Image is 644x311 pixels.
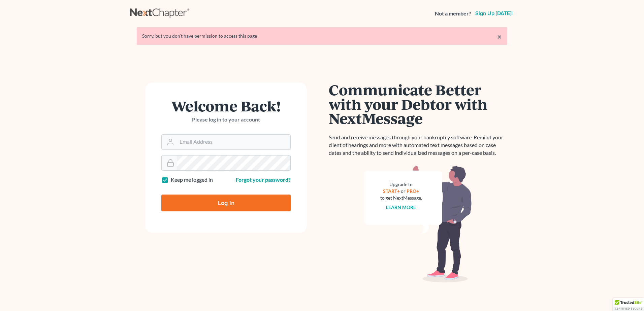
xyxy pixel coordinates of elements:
[386,204,416,210] a: Learn more
[364,165,472,283] img: nextmessage_bg-59042aed3d76b12b5cd301f8e5b87938c9018125f34e5fa2b7a6b67550977c72.svg
[161,116,291,124] p: Please log in to your account
[613,298,644,311] div: TrustedSite Certified
[142,33,502,39] div: Sorry, but you don't have permission to access this page
[177,135,290,149] input: Email Address
[161,99,291,113] h1: Welcome Back!
[474,11,514,16] a: Sign up [DATE]!
[401,188,406,194] span: or
[236,176,291,183] a: Forgot your password?
[171,176,213,184] label: Keep me logged in
[435,10,471,18] strong: Not a member?
[497,33,502,41] a: ×
[329,82,507,126] h1: Communicate Better with your Debtor with NextMessage
[329,134,507,157] p: Send and receive messages through your bankruptcy software. Remind your client of hearings and mo...
[383,188,400,194] a: START+
[380,181,422,188] div: Upgrade to
[407,188,419,194] a: PRO+
[380,195,422,201] div: to get NextMessage.
[161,195,291,211] input: Log In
